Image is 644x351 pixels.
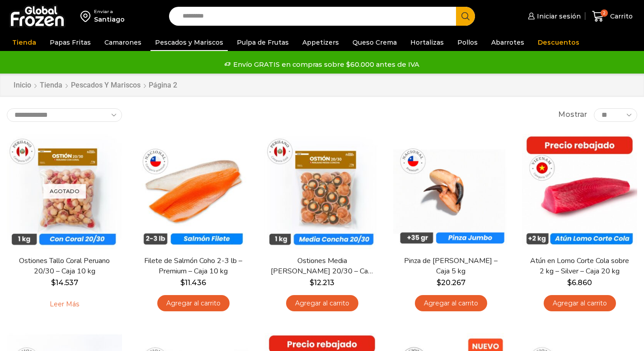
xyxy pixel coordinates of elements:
[43,184,86,199] p: Agotado
[567,278,572,287] span: $
[533,34,584,51] a: Descuentos
[100,34,146,51] a: Camarones
[180,278,185,287] span: $
[310,278,334,287] bdi: 12.213
[558,110,587,120] span: Mostrar
[180,278,206,287] bdi: 11.436
[487,34,529,51] a: Abarrotes
[437,278,441,287] span: $
[608,12,633,21] span: Carrito
[526,7,581,25] a: Iniciar sesión
[94,9,125,15] div: Enviar a
[13,256,117,277] a: Ostiones Tallo Coral Peruano 20/30 – Caja 10 kg
[8,34,41,51] a: Tienda
[544,295,616,312] a: Agregar al carrito: “Atún en Lomo Corte Cola sobre 2 kg - Silver - Caja 20 kg”
[13,80,179,91] nav: Breadcrumb
[94,15,125,24] div: Santiago
[406,34,448,51] a: Hortalizas
[51,278,78,287] bdi: 14.537
[590,6,635,27] a: 2 Carrito
[310,278,314,287] span: $
[453,34,482,51] a: Pollos
[298,34,343,51] a: Appetizers
[348,34,401,51] a: Queso Crema
[437,278,465,287] bdi: 20.267
[80,9,94,24] img: address-field-icon.svg
[7,108,122,122] select: Pedido de la tienda
[157,295,230,312] a: Agregar al carrito: “Filete de Salmón Coho 2-3 lb - Premium - Caja 10 kg”
[149,81,177,89] span: Página 2
[13,80,32,91] a: Inicio
[39,80,63,91] a: Tienda
[535,12,581,21] span: Iniciar sesión
[528,256,632,277] a: Atún en Lomo Corte Cola sobre 2 kg – Silver – Caja 20 kg
[270,256,374,277] a: Ostiones Media [PERSON_NAME] 20/30 – Caja 10 kg
[232,34,293,51] a: Pulpa de Frutas
[71,80,141,91] a: Pescados y Mariscos
[601,9,608,17] span: 2
[286,295,358,312] a: Agregar al carrito: “Ostiones Media Concha Peruano 20/30 - Caja 10 kg”
[36,295,93,314] a: Leé más sobre “Ostiones Tallo Coral Peruano 20/30 - Caja 10 kg”
[415,295,487,312] a: Agregar al carrito: “Pinza de Jaiba Jumbo - Caja 5 kg”
[141,256,245,277] a: Filete de Salmón Coho 2-3 lb – Premium – Caja 10 kg
[456,7,475,26] button: Search button
[150,34,228,51] a: Pescados y Mariscos
[51,278,56,287] span: $
[399,256,503,277] a: Pinza de [PERSON_NAME] – Caja 5 kg
[45,34,95,51] a: Papas Fritas
[567,278,592,287] bdi: 6.860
